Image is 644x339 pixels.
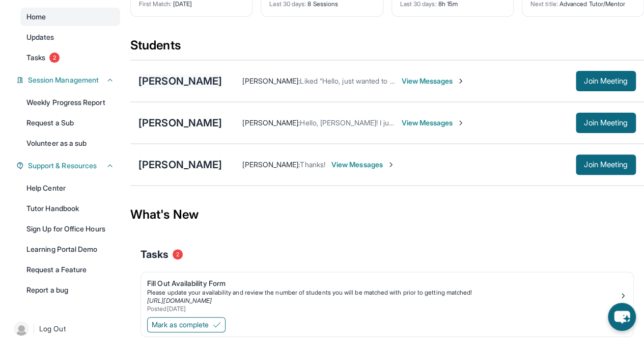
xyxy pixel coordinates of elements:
[173,249,183,259] span: 2
[147,317,226,332] button: Mark as complete
[576,113,636,133] button: Join Meeting
[584,78,628,84] span: Join Meeting
[213,321,221,329] img: Mark as complete
[138,158,222,172] div: [PERSON_NAME]
[26,12,46,22] span: Home
[242,118,300,127] span: [PERSON_NAME] :
[20,199,120,218] a: Tutor Handbook
[20,179,120,197] a: Help Center
[138,74,222,88] div: [PERSON_NAME]
[147,278,619,289] div: Fill Out Availability Form
[138,116,222,130] div: [PERSON_NAME]
[242,160,300,169] span: [PERSON_NAME] :
[24,161,114,171] button: Support & Resources
[576,154,636,175] button: Join Meeting
[300,160,325,169] span: Thanks!
[24,75,114,85] button: Session Management
[20,48,120,67] a: Tasks2
[26,32,54,42] span: Updates
[584,120,628,126] span: Join Meeting
[20,134,120,152] a: Volunteer as a sub
[608,303,636,331] button: chat-button
[20,8,120,26] a: Home
[20,220,120,238] a: Sign Up for Office Hours
[20,240,120,258] a: Learning Portal Demo
[20,93,120,112] a: Weekly Progress Report
[147,289,619,297] div: Please update your availability and review the number of students you will be matched with prior ...
[39,324,66,334] span: Log Out
[242,76,300,85] span: [PERSON_NAME] :
[387,161,395,169] img: Chevron-Right
[576,71,636,91] button: Join Meeting
[130,37,644,60] div: Students
[141,272,633,315] a: Fill Out Availability FormPlease update your availability and review the number of students you w...
[457,77,465,85] img: Chevron-Right
[331,160,395,170] span: View Messages
[457,119,465,127] img: Chevron-Right
[26,53,45,63] span: Tasks
[14,322,29,336] img: user-img
[152,320,209,330] span: Mark as complete
[20,260,120,279] a: Request a Feature
[584,162,628,168] span: Join Meeting
[20,114,120,132] a: Request a Sub
[33,323,35,335] span: |
[401,118,465,128] span: View Messages
[20,281,120,299] a: Report a bug
[130,192,644,237] div: What's New
[141,247,169,262] span: Tasks
[28,75,99,85] span: Session Management
[28,161,97,171] span: Support & Resources
[401,76,465,86] span: View Messages
[147,297,212,304] a: [URL][DOMAIN_NAME]
[147,305,619,313] div: Posted [DATE]
[49,53,60,63] span: 2
[20,28,120,46] a: Updates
